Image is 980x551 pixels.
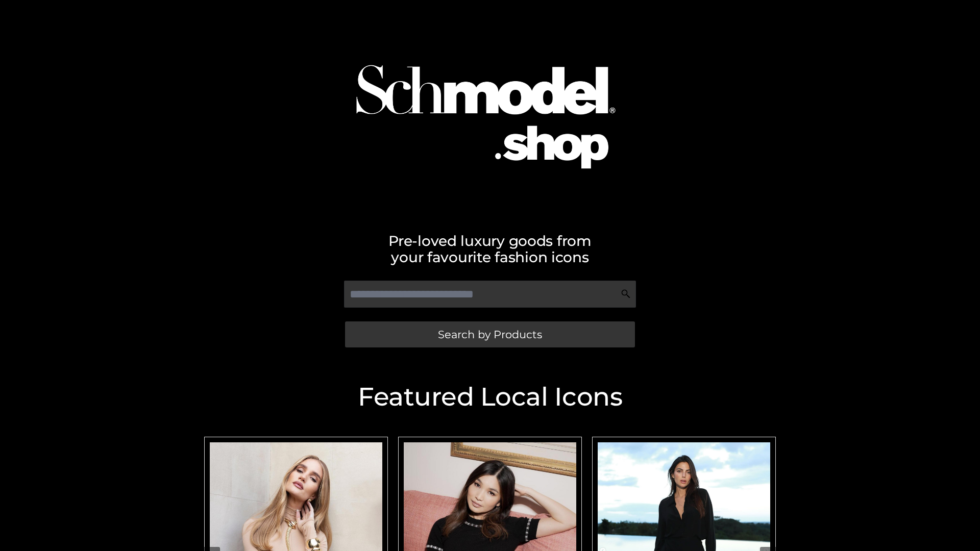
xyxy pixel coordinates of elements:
span: Search by Products [438,329,542,340]
a: Search by Products [345,321,635,347]
h2: Pre-loved luxury goods from your favourite fashion icons [199,233,781,265]
h2: Featured Local Icons​ [199,384,781,410]
img: Search Icon [621,289,631,299]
